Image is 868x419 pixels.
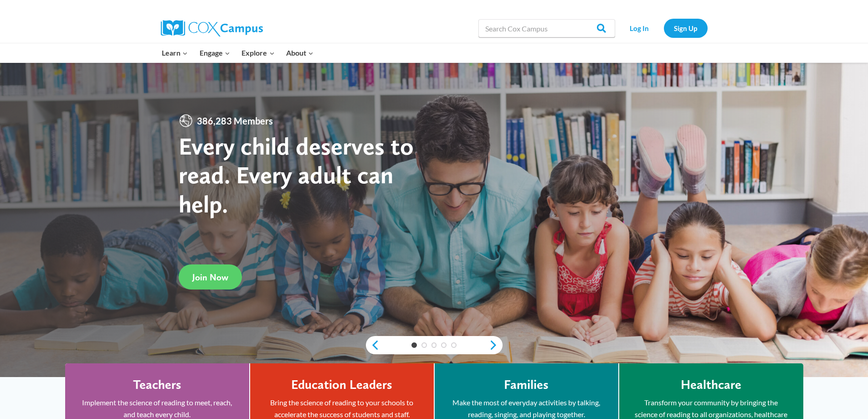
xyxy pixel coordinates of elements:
[681,377,741,393] h4: Healthcare
[179,264,242,290] a: Join Now
[411,342,417,348] a: 1
[200,47,230,59] span: Engage
[664,19,708,37] a: Sign Up
[504,377,549,393] h4: Families
[620,19,708,37] nav: Secondary Navigation
[133,377,181,393] h4: Teachers
[620,19,659,37] a: Log In
[193,114,277,128] span: 386,283 Members
[179,131,414,218] strong: Every child deserves to read. Every adult can help.
[421,342,427,348] a: 2
[441,342,447,348] a: 4
[431,342,437,348] a: 3
[192,272,228,283] span: Join Now
[156,43,319,62] nav: Primary Navigation
[478,19,615,37] input: Search Cox Campus
[291,377,392,393] h4: Education Leaders
[451,342,457,348] a: 5
[241,47,274,59] span: Explore
[366,340,380,351] a: previous
[162,47,188,59] span: Learn
[286,47,313,59] span: About
[161,20,263,36] img: Cox Campus
[489,340,503,351] a: next
[366,336,503,354] div: content slider buttons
